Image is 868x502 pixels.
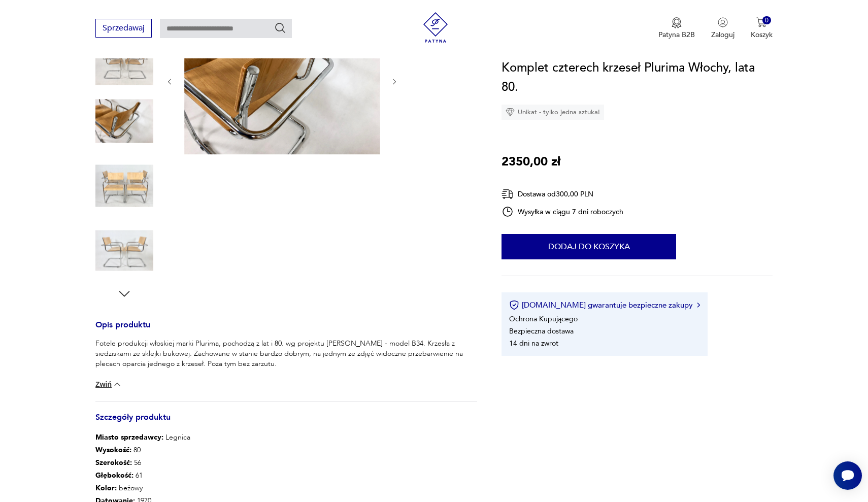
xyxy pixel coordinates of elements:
[95,458,132,467] b: Szerokość :
[95,157,153,215] img: Zdjęcie produktu Komplet czterech krzeseł Plurima Włochy, lata 80.
[751,30,773,40] p: Koszyk
[95,222,153,280] img: Zdjęcie produktu Komplet czterech krzeseł Plurima Włochy, lata 80.
[95,92,153,150] img: Zdjęcie produktu Komplet czterech krzeseł Plurima Włochy, lata 80.
[756,17,766,27] img: Ikona koszyka
[502,152,560,172] p: 2350,00 zł
[658,17,695,40] a: Ikona medaluPatyna B2B
[112,379,122,389] img: chevron down
[762,16,771,25] div: 0
[95,482,229,494] p: beżowy
[672,17,682,28] img: Ikona medalu
[711,17,735,40] button: Zaloguj
[509,300,519,310] img: Ikona certyfikatu
[502,188,514,200] img: Ikona dostawy
[509,314,578,324] li: Ochrona Kupującego
[833,461,862,490] iframe: Smartsupp widget button
[658,30,695,40] p: Patyna B2B
[502,105,604,120] div: Unikat - tylko jedna sztuka!
[95,322,477,339] h3: Opis produktu
[184,7,380,154] img: Zdjęcie produktu Komplet czterech krzeseł Plurima Włochy, lata 80.
[95,414,477,431] h3: Szczegóły produktu
[95,445,131,455] b: Wysokość :
[697,303,700,308] img: Ikona strzałki w prawo
[751,17,773,40] button: 0Koszyk
[506,108,515,117] img: Ikona diamentu
[95,483,117,493] b: Kolor:
[95,471,133,480] b: Głębokość :
[420,12,451,43] img: Patyna - sklep z meblami i dekoracjami vintage
[95,379,122,389] button: Zwiń
[509,300,699,310] button: [DOMAIN_NAME] gwarantuje bezpieczne zakupy
[658,17,695,40] button: Patyna B2B
[502,206,623,218] div: Wysyłka w ciągu 7 dni roboczych
[95,19,152,38] button: Sprzedawaj
[95,339,477,369] p: Fotele produkcji włoskiej marki Plurima, pochodzą z lat i 80. wg projektu [PERSON_NAME] - model B...
[502,58,773,97] h1: Komplet czterech krzeseł Plurima Włochy, lata 80.
[95,469,229,482] p: 61
[502,234,676,259] button: Dodaj do koszyka
[509,339,558,348] li: 14 dni na zwrot
[718,17,728,27] img: Ikonka użytkownika
[502,188,623,200] div: Dostawa od 300,00 PLN
[509,326,574,336] li: Bezpieczna dostawa
[95,25,152,32] a: Sprzedawaj
[95,444,229,456] p: 80
[711,30,735,40] p: Zaloguj
[95,456,229,469] p: 56
[95,431,229,444] p: Legnica
[95,432,163,442] b: Miasto sprzedawcy :
[274,22,286,34] button: Szukaj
